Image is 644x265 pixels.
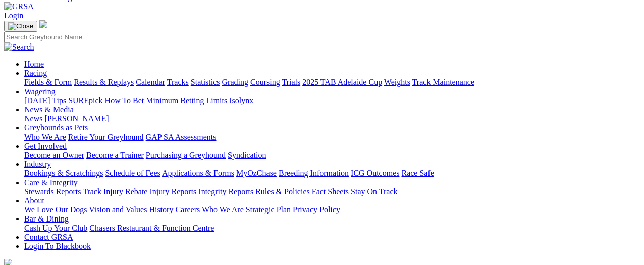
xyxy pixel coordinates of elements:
[228,151,266,159] a: Syndication
[24,78,72,86] a: Fields & Form
[146,151,226,159] a: Purchasing a Greyhound
[24,151,84,159] a: Become an Owner
[384,78,410,86] a: Weights
[146,132,217,141] a: GAP SA Assessments
[149,187,196,196] a: Injury Reports
[24,187,640,196] div: Care & Integrity
[149,205,173,214] a: History
[24,96,640,105] div: Wagering
[24,123,88,132] a: Greyhounds as Pets
[202,205,244,214] a: Who We Are
[246,205,291,214] a: Strategic Plan
[401,169,434,178] a: Race Safe
[24,160,51,168] a: Industry
[39,20,47,28] img: logo-grsa-white.png
[24,105,74,114] a: News & Media
[24,224,640,233] div: Bar & Dining
[351,187,397,196] a: Stay On Track
[4,2,34,11] img: GRSA
[24,132,66,141] a: Who We Are
[105,169,160,178] a: Schedule of Fees
[24,169,103,178] a: Bookings & Scratchings
[105,96,144,105] a: How To Bet
[191,78,220,86] a: Statistics
[8,22,33,30] img: Close
[229,96,253,105] a: Isolynx
[250,78,280,86] a: Coursing
[24,69,47,77] a: Racing
[68,132,144,141] a: Retire Your Greyhound
[89,205,147,214] a: Vision and Values
[24,151,640,160] div: Get Involved
[24,196,44,205] a: About
[162,169,234,178] a: Applications & Forms
[24,78,640,87] div: Racing
[24,205,640,214] div: About
[68,96,102,105] a: SUREpick
[198,187,253,196] a: Integrity Reports
[255,187,310,196] a: Rules & Policies
[136,78,165,86] a: Calendar
[24,96,66,105] a: [DATE] Tips
[24,142,67,150] a: Get Involved
[24,87,56,96] a: Wagering
[236,169,277,178] a: MyOzChase
[293,205,340,214] a: Privacy Policy
[351,169,399,178] a: ICG Outcomes
[4,42,34,52] img: Search
[4,32,93,42] input: Search
[24,205,87,214] a: We Love Our Dogs
[175,205,200,214] a: Careers
[24,187,81,196] a: Stewards Reports
[89,224,214,232] a: Chasers Restaurant & Function Centre
[4,11,23,20] a: Login
[312,187,349,196] a: Fact Sheets
[302,78,382,86] a: 2025 TAB Adelaide Cup
[24,114,640,123] div: News & Media
[24,60,44,68] a: Home
[24,224,87,232] a: Cash Up Your Club
[412,78,474,86] a: Track Maintenance
[24,132,640,142] div: Greyhounds as Pets
[24,214,69,223] a: Bar & Dining
[24,233,73,241] a: Contact GRSA
[279,169,349,178] a: Breeding Information
[282,78,300,86] a: Trials
[146,96,227,105] a: Minimum Betting Limits
[24,242,91,250] a: Login To Blackbook
[24,178,78,187] a: Care & Integrity
[44,114,109,123] a: [PERSON_NAME]
[167,78,189,86] a: Tracks
[24,114,42,123] a: News
[83,187,147,196] a: Track Injury Rebate
[86,151,144,159] a: Become a Trainer
[222,78,248,86] a: Grading
[4,21,37,32] button: Toggle navigation
[74,78,134,86] a: Results & Replays
[24,169,640,178] div: Industry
